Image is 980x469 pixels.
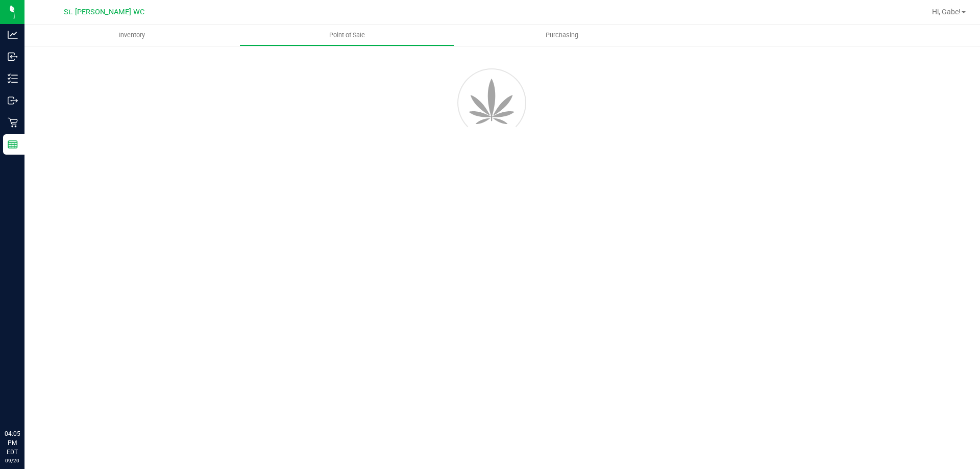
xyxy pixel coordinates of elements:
inline-svg: Inventory [8,73,18,84]
span: Point of Sale [315,31,379,40]
inline-svg: Reports [8,139,18,150]
p: 04:05 PM EDT [5,429,20,457]
a: Point of Sale [239,24,454,46]
span: Purchasing [532,31,592,40]
a: Inventory [24,24,239,46]
inline-svg: Analytics [8,30,18,40]
inline-svg: Inbound [8,52,18,62]
span: Inventory [105,31,159,40]
span: St. [PERSON_NAME] WC [64,8,144,16]
a: Purchasing [454,24,669,46]
inline-svg: Outbound [8,95,18,106]
inline-svg: Retail [8,117,18,128]
p: 09/20 [5,457,20,464]
span: Hi, Gabe! [932,8,961,16]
